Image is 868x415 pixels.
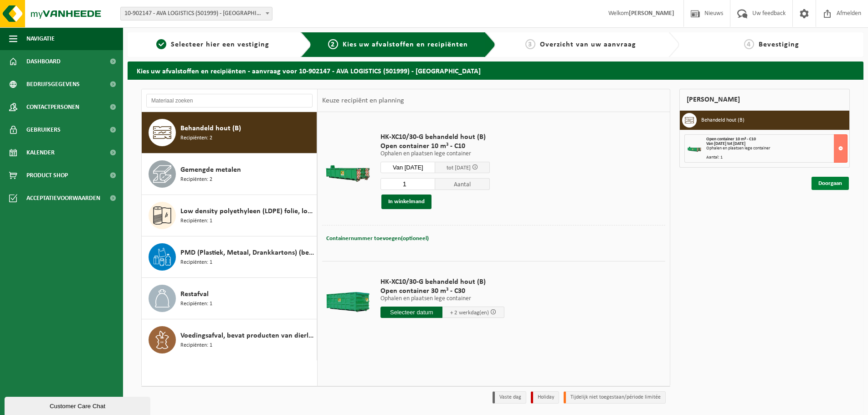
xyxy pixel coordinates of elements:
button: PMD (Plastiek, Metaal, Drankkartons) (bedrijven) Recipiënten: 1 [142,236,317,278]
button: Gemengde metalen Recipiënten: 2 [142,154,317,195]
span: + 2 werkdag(en) [450,310,489,316]
span: 3 [525,39,535,49]
span: Recipiënten: 1 [180,217,212,225]
span: PMD (Plastiek, Metaal, Drankkartons) (bedrijven) [180,247,314,258]
span: Open container 10 m³ - C10 [380,142,490,151]
p: Ophalen en plaatsen lege container [380,151,490,157]
span: Recipiënten: 2 [180,134,212,143]
span: Contactpersonen [26,96,79,118]
span: Voedingsafval, bevat producten van dierlijke oorsprong, onverpakt, categorie 3 [180,330,314,341]
span: Acceptatievoorwaarden [26,187,100,210]
span: 10-902147 - AVA LOGISTICS (501999) - SINT-NIKLAAS [120,7,272,20]
span: Product Shop [26,164,68,187]
a: Doorgaan [812,177,849,190]
iframe: chat widget [5,395,152,415]
span: Behandeld hout (B) [180,123,241,134]
span: Overzicht van uw aanvraag [540,41,636,48]
button: Restafval Recipiënten: 1 [142,278,317,319]
div: Aantal: 1 [706,155,847,160]
span: Open container 30 m³ - C30 [380,287,504,296]
span: Gemengde metalen [180,164,241,175]
div: [PERSON_NAME] [679,89,850,111]
li: Vaste dag [493,391,526,404]
h2: Kies uw afvalstoffen en recipiënten - aanvraag voor 10-902147 - AVA LOGISTICS (501999) - [GEOGRAP... [128,61,863,79]
span: HK-XC10/30-G behandeld hout (B) [380,277,504,287]
span: 10-902147 - AVA LOGISTICS (501999) - SINT-NIKLAAS [121,7,272,20]
button: Containernummer toevoegen(optioneel) [325,232,430,245]
span: Gebruikers [26,118,61,141]
span: Kalender [26,141,55,164]
button: Voedingsafval, bevat producten van dierlijke oorsprong, onverpakt, categorie 3 Recipiënten: 1 [142,319,317,360]
p: Ophalen en plaatsen lege container [380,296,504,302]
span: Bedrijfsgegevens [26,73,80,96]
a: 1Selecteer hier een vestiging [132,39,293,50]
li: Holiday [531,391,559,404]
input: Materiaal zoeken [146,94,313,108]
h3: Behandeld hout (B) [701,113,745,128]
span: Bevestiging [759,41,799,48]
span: Aantal [435,178,490,190]
span: 2 [328,39,338,49]
span: Open container 10 m³ - C10 [706,137,756,142]
span: Navigatie [26,27,55,50]
input: Selecteer datum [380,307,442,318]
li: Tijdelijk niet toegestaan/période limitée [564,391,666,404]
span: Kies uw afvalstoffen en recipiënten [343,41,468,48]
span: 1 [156,39,166,49]
button: Low density polyethyleen (LDPE) folie, los, naturel Recipiënten: 1 [142,195,317,236]
span: Dashboard [26,50,61,73]
strong: [PERSON_NAME] [629,10,674,17]
span: Restafval [180,289,209,300]
button: In winkelmand [381,195,431,209]
div: Keuze recipiënt en planning [318,89,409,112]
span: Recipiënten: 1 [180,300,212,308]
span: Low density polyethyleen (LDPE) folie, los, naturel [180,206,314,217]
button: Behandeld hout (B) Recipiënten: 2 [142,112,317,154]
span: 4 [744,39,754,49]
span: Recipiënten: 1 [180,341,212,350]
span: Recipiënten: 1 [180,258,212,267]
strong: Van [DATE] tot [DATE] [706,141,745,146]
span: Containernummer toevoegen(optioneel) [326,236,429,241]
span: Selecteer hier een vestiging [171,41,269,48]
span: HK-XC10/30-G behandeld hout (B) [380,133,490,142]
span: tot [DATE] [447,165,471,171]
span: Recipiënten: 2 [180,175,212,184]
input: Selecteer datum [380,162,435,173]
div: Ophalen en plaatsen lege container [706,146,847,151]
